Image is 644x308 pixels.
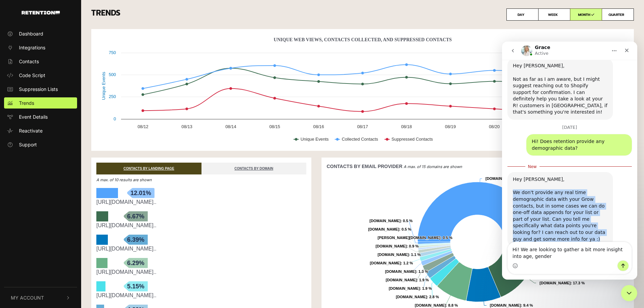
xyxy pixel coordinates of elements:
[4,42,77,53] a: Integrations
[274,37,452,42] text: Unique Web Views, Contacts Collected, And Suppressed Contacts
[621,285,637,301] iframe: Intercom live chat
[124,258,148,268] span: 6.29%
[96,198,306,206] div: https://mbiota.com/web-pixels@87104074w193399d0p9c2c7174m0f111275/
[602,8,634,21] label: QUARTER
[376,244,407,248] tspan: [DOMAIN_NAME]
[368,227,411,231] text: : 0.5 %
[114,116,116,121] text: 0
[124,211,148,221] span: 6.67%
[378,236,452,240] text: : 0.5 %
[109,50,116,55] text: 750
[370,261,401,265] tspan: [DOMAIN_NAME]
[4,70,77,81] a: Code Script
[389,286,432,290] text: : 1.9 %
[445,124,456,129] text: 08/19
[22,11,60,15] img: Retention.com
[19,113,48,120] span: Event Details
[19,72,45,79] span: Code Script
[401,124,412,129] text: 08/18
[404,164,462,169] em: A max. of 15 domains are shown
[96,34,629,149] svg: Unique Web Views, Contacts Collected, And Suppressed Contacts
[19,30,43,37] span: Dashboard
[389,286,420,290] tspan: [DOMAIN_NAME]
[96,163,201,174] a: CONTACTS BY LANDING PAGE
[313,124,324,129] text: 08/16
[124,235,148,245] span: 6.39%
[4,111,77,122] a: Event Details
[301,137,329,142] text: Unique Events
[127,188,154,198] span: 12.01%
[386,278,429,282] text: : 1.9 %
[4,84,77,95] a: Suppression Lists
[4,56,77,67] a: Contacts
[269,124,280,129] text: 08/15
[109,94,116,99] text: 250
[369,219,412,223] text: : 0.5 %
[138,124,148,129] text: 08/12
[4,139,77,150] a: Support
[96,177,152,182] em: A max. of 10 results are shown
[91,8,634,21] h3: TRENDS
[386,278,417,282] tspan: [DOMAIN_NAME]
[396,295,427,299] tspan: [DOMAIN_NAME]
[96,246,157,252] a: [URL][DOMAIN_NAME]..
[96,269,157,275] a: [URL][DOMAIN_NAME]..
[19,127,43,134] span: Reactivate
[109,72,116,77] text: 500
[506,8,539,21] label: DAY
[368,227,399,231] tspan: [DOMAIN_NAME]
[485,176,517,181] tspan: [DOMAIN_NAME]
[96,199,157,205] a: [URL][DOMAIN_NAME]..
[4,287,77,308] button: My Account
[201,163,307,174] a: CONTACTS BY DOMAIN
[4,97,77,109] a: Trends
[4,125,77,136] a: Reactivate
[369,219,401,223] tspan: [DOMAIN_NAME]
[19,141,37,148] span: Support
[182,124,192,129] text: 08/13
[124,281,148,291] span: 5.15%
[96,268,306,276] div: https://mbiota.com/web-pixels@73b305c4w82c1918fpb7086179m603a4010/
[96,245,306,253] div: https://mbiota.com/web-pixels@ee7f0208wfac9dc99p05ea9c9dmdf2ffff9/
[378,236,440,240] tspan: [PERSON_NAME][DOMAIN_NAME]
[370,261,413,265] text: : 1.2 %
[385,269,428,274] text: : 1.3 %
[391,137,433,142] text: Suppressed Contacts
[489,124,500,129] text: 08/20
[225,124,236,129] text: 08/14
[490,303,533,307] text: : 9.4 %
[19,99,34,106] span: Trends
[490,303,521,307] tspan: [DOMAIN_NAME]
[540,281,571,285] tspan: [DOMAIN_NAME]
[96,221,306,230] div: https://mbiota.com/web-pixels@37576d17wbba9276ep40878d8dm82cfbb0f/
[540,281,585,285] text: : 17.3 %
[485,176,531,181] text: : 51.3 %
[378,253,409,257] tspan: [DOMAIN_NAME]
[415,303,458,307] text: : 8.8 %
[376,244,419,248] text: : 0.9 %
[396,295,439,299] text: : 2.8 %
[101,72,106,100] text: Unique Events
[342,137,378,142] text: Collected Contacts
[4,28,77,39] a: Dashboard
